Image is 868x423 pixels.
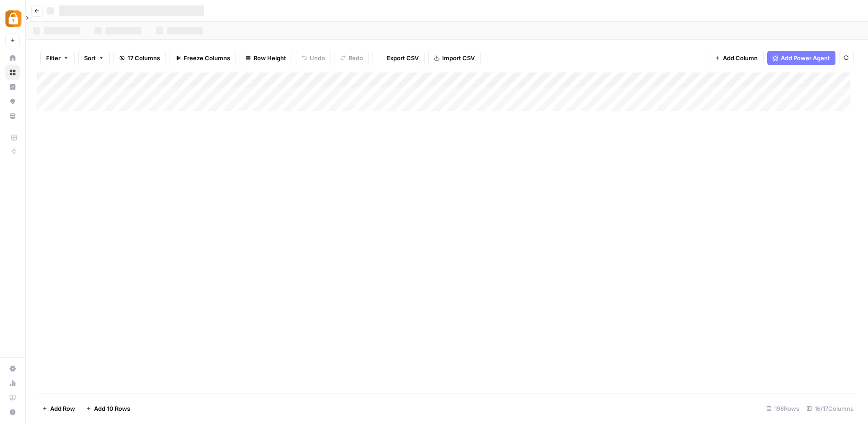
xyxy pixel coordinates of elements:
button: Import CSV [428,51,481,65]
button: Add 10 Rows [80,401,136,416]
span: Row Height [254,53,286,62]
button: Row Height [240,51,292,65]
button: Add Row [37,401,80,416]
span: Filter [46,53,61,62]
a: Settings [5,361,20,376]
span: Freeze Columns [184,53,230,62]
span: Import CSV [442,53,475,62]
a: Your Data [5,109,20,123]
a: Home [5,51,20,65]
a: Usage [5,376,20,390]
img: Adzz Logo [5,10,22,27]
button: Undo [296,51,331,65]
button: Filter [40,51,75,65]
div: 16/17 Columns [803,401,857,416]
button: Redo [335,51,369,65]
span: 17 Columns [127,53,160,62]
span: Export CSV [387,53,419,62]
button: Add Column [709,51,764,65]
button: 17 Columns [113,51,166,65]
button: Sort [78,51,110,65]
button: Workspace: Adzz [5,7,20,30]
span: Undo [310,53,325,62]
button: Freeze Columns [170,51,236,65]
a: Learning Hub [5,390,20,405]
span: Add Column [723,53,758,62]
button: Help + Support [5,405,20,419]
span: Redo [349,53,363,62]
a: Insights [5,80,20,94]
button: Add Power Agent [767,51,835,65]
span: Add Row [50,404,75,413]
a: Opportunities [5,94,20,109]
span: Sort [84,53,96,62]
div: 198 Rows [763,401,803,416]
span: Add 10 Rows [94,404,130,413]
a: Browse [5,65,20,80]
span: Add Power Agent [781,53,830,62]
button: Export CSV [373,51,425,65]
